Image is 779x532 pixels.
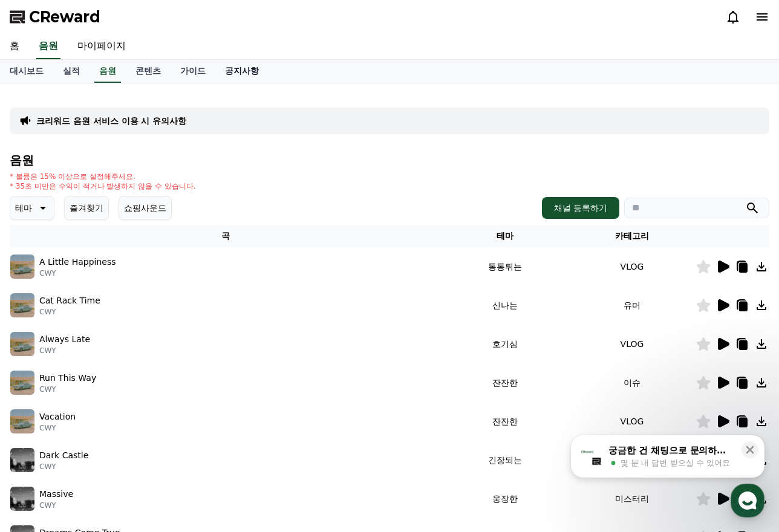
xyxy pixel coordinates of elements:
[569,441,696,479] td: 미스터리
[111,402,125,412] span: 대화
[39,449,88,462] p: Dark Castle
[10,255,34,279] img: music
[15,199,32,216] p: 테마
[10,409,34,433] img: music
[569,479,696,518] td: 미스터리
[569,286,696,325] td: 유머
[171,60,215,83] a: 가이드
[36,115,186,127] a: 크리워드 음원 서비스 이용 시 유의사항
[10,293,34,317] img: music
[64,196,109,220] button: 즐겨찾기
[10,7,100,27] a: CReward
[442,247,569,286] td: 통통튀는
[542,197,619,219] button: 채널 등록하기
[36,34,60,59] a: 음원
[569,247,696,286] td: VLOG
[39,268,116,278] p: CWY
[39,294,100,307] p: Cat Rack Time
[39,423,76,433] p: CWY
[569,325,696,363] td: VLOG
[39,307,100,317] p: CWY
[10,196,54,220] button: 테마
[39,488,73,501] p: Massive
[38,401,45,411] span: 홈
[442,286,569,325] td: 신나는
[10,181,196,191] p: * 35초 미만은 수익이 적거나 발생하지 않을 수 있습니다.
[442,402,569,441] td: 잔잔한
[4,383,80,414] a: 홈
[39,346,90,355] p: CWY
[53,60,90,83] a: 실적
[10,448,34,472] img: music
[126,60,171,83] a: 콘텐츠
[10,225,442,247] th: 곡
[39,410,76,423] p: Vacation
[10,172,196,181] p: * 볼륨은 15% 이상으로 설정해주세요.
[29,7,100,27] span: CReward
[94,60,121,83] a: 음원
[39,462,88,472] p: CWY
[39,384,96,394] p: CWY
[156,383,232,414] a: 설정
[442,225,569,247] th: 테마
[215,60,269,83] a: 공지사항
[442,325,569,363] td: 호기심
[442,479,569,518] td: 웅장한
[442,363,569,402] td: 잔잔한
[39,256,116,268] p: A Little Happiness
[569,363,696,402] td: 이슈
[187,401,201,411] span: 설정
[39,372,96,384] p: Run This Way
[10,332,34,356] img: music
[569,225,696,247] th: 카테고리
[442,441,569,479] td: 긴장되는
[68,34,135,59] a: 마이페이지
[39,501,73,510] p: CWY
[569,402,696,441] td: VLOG
[10,154,769,167] h4: 음원
[10,371,34,395] img: music
[80,383,156,414] a: 대화
[10,487,34,511] img: music
[119,196,172,220] button: 쇼핑사운드
[39,333,90,346] p: Always Late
